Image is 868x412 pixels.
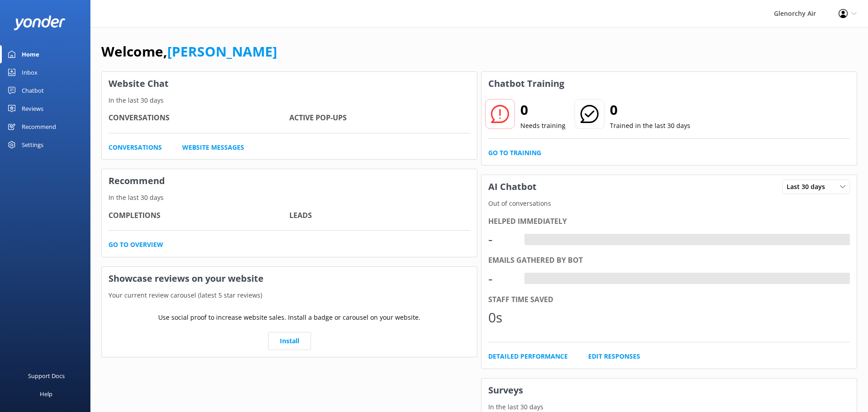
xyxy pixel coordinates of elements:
div: Chatbot [22,81,44,99]
div: 0s [488,307,515,328]
h2: 0 [610,99,690,121]
h3: Website Chat [102,72,477,95]
div: Emails gathered by bot [488,255,850,266]
div: Helped immediately [488,216,850,227]
div: - [488,228,515,250]
span: Last 30 days [787,182,830,192]
div: - [488,268,515,289]
div: Reviews [22,99,43,118]
h4: Conversations [108,112,289,124]
p: Out of conversations [481,199,857,208]
a: Conversations [108,142,162,152]
p: In the last 30 days [102,193,477,203]
div: Settings [22,136,43,154]
img: yonder-white-logo.png [14,15,66,30]
h1: Welcome, [101,41,277,62]
div: - [524,234,531,246]
div: Support Docs [28,367,65,385]
h4: Leads [289,210,470,222]
a: [PERSON_NAME] [167,42,277,61]
div: Recommend [22,118,56,136]
h3: Chatbot Training [481,72,571,95]
a: Go to overview [108,240,163,250]
h3: Showcase reviews on your website [102,267,477,290]
div: Home [22,45,39,63]
div: Help [40,385,52,403]
a: Website Messages [182,142,244,152]
a: Go to Training [488,148,541,158]
p: In the last 30 days [481,402,857,412]
p: Needs training [520,121,566,131]
h4: Active Pop-ups [289,112,470,124]
h3: Recommend [102,169,477,193]
div: Staff time saved [488,294,850,306]
p: Your current review carousel (latest 5 star reviews) [102,290,477,300]
h3: Surveys [481,379,857,402]
h2: 0 [520,99,566,121]
p: In the last 30 days [102,95,477,105]
h3: AI Chatbot [481,175,543,199]
div: Inbox [22,63,38,81]
a: Install [268,332,311,350]
p: Trained in the last 30 days [610,121,690,131]
a: Detailed Performance [488,351,568,361]
div: - [524,273,531,284]
p: Use social proof to increase website sales. Install a badge or carousel on your website. [158,313,420,322]
h4: Completions [108,210,289,222]
a: Edit Responses [588,351,640,361]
